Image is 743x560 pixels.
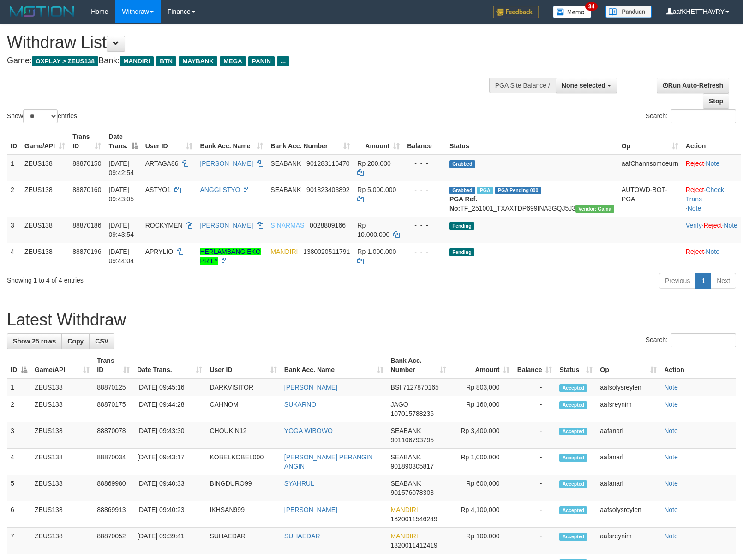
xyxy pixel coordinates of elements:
a: ANGGI STYO [200,186,240,193]
h4: Game: Bank: [7,56,486,66]
b: PGA Ref. No: [449,195,477,212]
input: Search: [671,109,736,123]
th: Trans ID: activate to sort column ascending [93,352,133,379]
img: Button%20Memo.svg [553,6,592,18]
td: ZEUS138 [21,243,69,269]
img: Feedback.jpg [493,6,539,18]
td: TF_251001_TXAXTDP699INA3GQJ5J3 [446,181,618,217]
select: Showentries [23,109,58,123]
span: Copy 901283116470 to clipboard [306,160,349,167]
span: Copy 1380020511791 to clipboard [303,248,350,255]
span: ... [277,56,289,66]
td: [DATE] 09:39:41 [133,528,206,554]
span: Marked by aafanarl [477,187,493,194]
label: Search: [646,333,736,347]
td: 1 [7,379,31,396]
span: [DATE] 09:43:54 [108,222,134,238]
span: Vendor URL: https://trx31.1velocity.biz [575,205,614,213]
td: 3 [7,217,21,243]
span: Accepted [559,454,587,462]
td: IKHSAN999 [206,501,280,528]
span: Grabbed [449,187,475,194]
th: User ID: activate to sort column ascending [206,352,280,379]
span: Copy 1820011546249 to clipboard [391,515,437,523]
th: Date Trans.: activate to sort column descending [105,128,141,155]
a: [PERSON_NAME] [284,506,337,513]
td: ZEUS138 [21,155,69,181]
th: Bank Acc. Name: activate to sort column ascending [196,128,267,155]
div: - - - [407,159,442,168]
span: JAGO [391,401,408,408]
span: Accepted [559,506,587,514]
td: [DATE] 09:45:16 [133,379,206,396]
td: · [682,243,741,269]
span: Copy 1320011412419 to clipboard [391,542,437,549]
td: ZEUS138 [31,501,93,528]
th: Bank Acc. Number: activate to sort column ascending [387,352,450,379]
th: ID [7,128,21,155]
th: Bank Acc. Number: activate to sort column ascending [267,128,354,155]
td: Rp 1,000,000 [450,449,513,475]
span: Rp 1.000.000 [357,248,396,255]
td: - [513,396,556,422]
a: SYAHRUL [284,480,314,487]
span: Copy 107015788236 to clipboard [391,410,434,417]
a: Note [664,506,678,513]
td: ZEUS138 [21,217,69,243]
span: Rp 10.000.000 [357,222,389,238]
a: Copy [61,333,90,349]
span: Copy 901890305817 to clipboard [391,463,434,470]
a: Note [664,384,678,391]
td: ZEUS138 [31,396,93,422]
td: Rp 160,000 [450,396,513,422]
span: ASTYO1 [145,186,171,193]
span: Copy [67,337,84,345]
div: - - - [407,185,442,194]
div: - - - [407,247,442,256]
span: SEABANK [391,453,421,461]
a: Verify [686,222,702,229]
a: Reject [686,186,704,193]
td: - [513,528,556,554]
div: PGA Site Balance / [489,78,556,93]
td: 88870034 [93,449,133,475]
img: MOTION_logo.png [7,5,77,18]
span: BTN [156,56,176,66]
th: Amount: activate to sort column ascending [354,128,403,155]
td: 7 [7,528,31,554]
span: SEABANK [391,480,421,487]
a: Note [664,532,678,540]
td: 4 [7,449,31,475]
td: 1 [7,155,21,181]
span: 88870196 [72,248,101,255]
span: Copy 7127870165 to clipboard [403,384,439,391]
td: DARKVISITOR [206,379,280,396]
th: Balance: activate to sort column ascending [513,352,556,379]
th: Bank Acc. Name: activate to sort column ascending [281,352,387,379]
th: User ID: activate to sort column ascending [142,128,197,155]
td: Rp 803,000 [450,379,513,396]
span: MAYBANK [179,56,217,66]
th: Status: activate to sort column ascending [556,352,596,379]
th: Action [682,128,741,155]
td: 6 [7,501,31,528]
td: ZEUS138 [31,379,93,396]
h1: Withdraw List [7,33,486,52]
td: 4 [7,243,21,269]
div: - - - [407,221,442,230]
td: - [513,449,556,475]
span: PANIN [248,56,275,66]
a: Note [688,205,701,212]
img: panduan.png [605,6,652,18]
span: Accepted [559,480,587,488]
td: AUTOWD-BOT-PGA [618,181,682,217]
td: Rp 600,000 [450,475,513,501]
th: Status [446,128,618,155]
td: ZEUS138 [21,181,69,217]
td: aafChannsomoeurn [618,155,682,181]
span: Accepted [559,401,587,409]
td: aafsreynim [596,528,660,554]
span: CSV [95,337,108,345]
td: - [513,475,556,501]
a: Next [711,273,736,289]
